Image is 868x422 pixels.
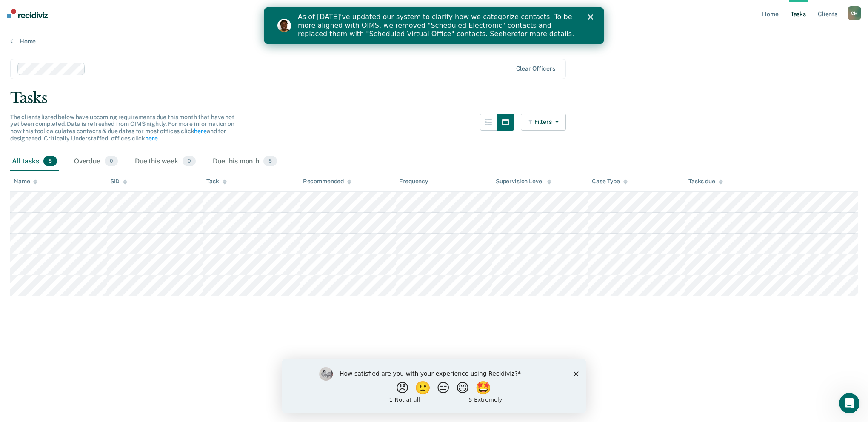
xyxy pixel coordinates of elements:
div: Case Type [592,178,628,185]
div: Tasks [10,89,858,107]
div: Supervision Level [496,178,551,185]
div: C M [848,6,861,20]
img: Recidiviz [7,9,48,18]
a: here [145,135,157,142]
button: CM [848,6,861,20]
div: Tasks due [688,178,723,185]
a: here [194,128,206,134]
div: Due this week0 [133,152,197,171]
button: Filters [521,114,566,131]
iframe: Survey by Kim from Recidiviz [282,359,586,413]
span: 5 [43,156,57,167]
div: Close [324,8,333,13]
span: 0 [183,156,196,167]
div: Task [206,178,226,185]
div: SID [110,178,128,185]
div: Frequency [399,178,428,185]
div: Due this month5 [211,152,279,171]
div: Name [14,178,37,185]
span: 5 [263,156,277,167]
span: The clients listed below have upcoming requirements due this month that have not yet been complet... [10,114,234,142]
iframe: Intercom live chat [839,393,859,413]
div: Recommended [303,178,351,185]
a: Home [10,37,858,45]
iframe: Intercom live chat banner [264,7,604,44]
div: Overdue0 [72,152,120,171]
span: 0 [105,156,118,167]
div: All tasks5 [10,152,59,171]
div: Clear officers [516,65,555,72]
